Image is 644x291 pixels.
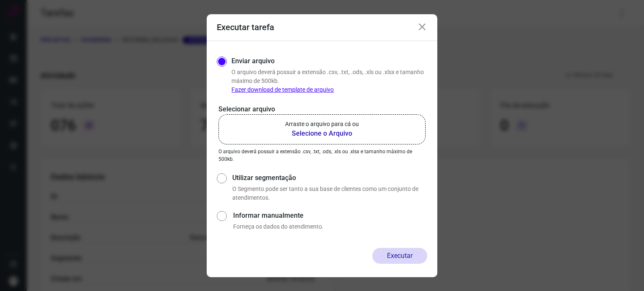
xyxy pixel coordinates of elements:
b: Selecione o Arquivo [285,129,359,139]
p: O Segmento pode ser tanto a sua base de clientes como um conjunto de atendimentos. [232,185,427,202]
p: O arquivo deverá possuir a extensão .csv, .txt, .ods, .xls ou .xlsx e tamanho máximo de 500kb. [231,68,427,94]
label: Enviar arquivo [231,56,275,66]
button: Executar [372,248,427,264]
p: Arraste o arquivo para cá ou [285,120,359,129]
label: Informar manualmente [233,211,427,221]
label: Utilizar segmentação [232,173,427,183]
a: Fazer download de template de arquivo [231,86,334,93]
p: O arquivo deverá possuir a extensão .csv, .txt, .ods, .xls ou .xlsx e tamanho máximo de 500kb. [218,148,426,163]
p: Selecionar arquivo [218,104,426,114]
h3: Executar tarefa [217,22,274,32]
p: Forneça os dados do atendimento. [233,222,427,231]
